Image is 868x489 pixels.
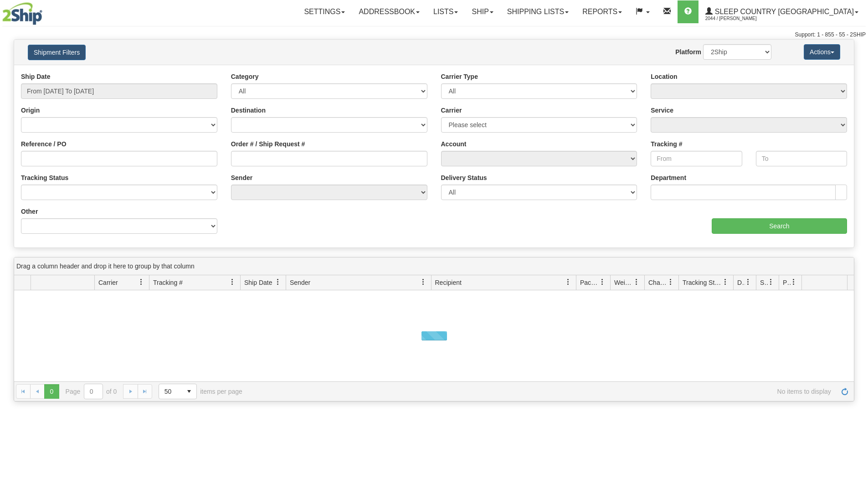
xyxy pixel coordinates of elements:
label: Other [21,207,38,216]
a: Shipment Issues filter column settings [763,274,779,290]
label: Destination [231,106,266,115]
span: No items to display [255,388,831,395]
div: Support: 1 - 855 - 55 - 2SHIP [2,31,866,39]
img: logo2044.jpg [2,2,42,25]
span: Carrier [98,278,118,287]
label: Tracking # [651,139,682,149]
span: Ship Date [244,278,272,287]
span: Charge [648,278,668,287]
a: Settings [297,0,352,23]
label: Location [651,72,677,81]
span: Pickup Status [783,278,791,287]
iframe: chat widget [847,198,867,291]
input: From [651,151,742,166]
label: Account [441,139,467,149]
a: Delivery Status filter column settings [740,274,756,290]
a: Recipient filter column settings [560,274,576,290]
a: Lists [426,0,465,23]
a: Reports [575,0,629,23]
a: Sender filter column settings [416,274,431,290]
label: Platform [675,47,701,57]
label: Delivery Status [441,173,487,182]
label: Service [651,106,673,115]
button: Shipment Filters [28,45,86,60]
span: 50 [164,387,176,396]
span: 2044 / [PERSON_NAME] [705,14,774,23]
a: Ship [465,0,500,23]
span: select [182,384,196,399]
span: items per page [159,384,242,399]
label: Category [231,72,259,81]
a: Shipping lists [500,0,575,23]
span: Delivery Status [737,278,745,287]
a: Charge filter column settings [663,274,678,290]
label: Department [651,173,686,182]
a: Ship Date filter column settings [270,274,286,290]
label: Ship Date [21,72,51,81]
span: Sender [290,278,310,287]
label: Order # / Ship Request # [231,139,305,149]
label: Carrier [441,106,462,115]
a: Tracking Status filter column settings [718,274,733,290]
span: Sleep Country [GEOGRAPHIC_DATA] [713,8,854,15]
span: Shipment Issues [760,278,768,287]
a: Packages filter column settings [595,274,610,290]
button: Actions [804,44,840,60]
a: Carrier filter column settings [134,274,149,290]
span: Recipient [435,278,462,287]
input: To [756,151,847,166]
span: Page sizes drop down [159,384,197,399]
span: Packages [580,278,599,287]
label: Reference / PO [21,139,67,149]
span: Page 0 [44,384,59,399]
a: Addressbook [352,0,426,23]
label: Tracking Status [21,173,68,182]
a: Refresh [837,384,852,399]
label: Origin [21,106,40,115]
label: Sender [231,173,252,182]
div: grid grouping header [14,257,854,275]
span: Tracking Status [683,278,722,287]
a: Sleep Country [GEOGRAPHIC_DATA] 2044 / [PERSON_NAME] [699,0,865,23]
input: Search [712,218,847,234]
a: Weight filter column settings [629,274,644,290]
a: Pickup Status filter column settings [786,274,801,290]
span: Weight [614,278,633,287]
a: Tracking # filter column settings [225,274,240,290]
span: Tracking # [153,278,183,287]
span: Page of 0 [66,384,117,399]
label: Carrier Type [441,72,478,81]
